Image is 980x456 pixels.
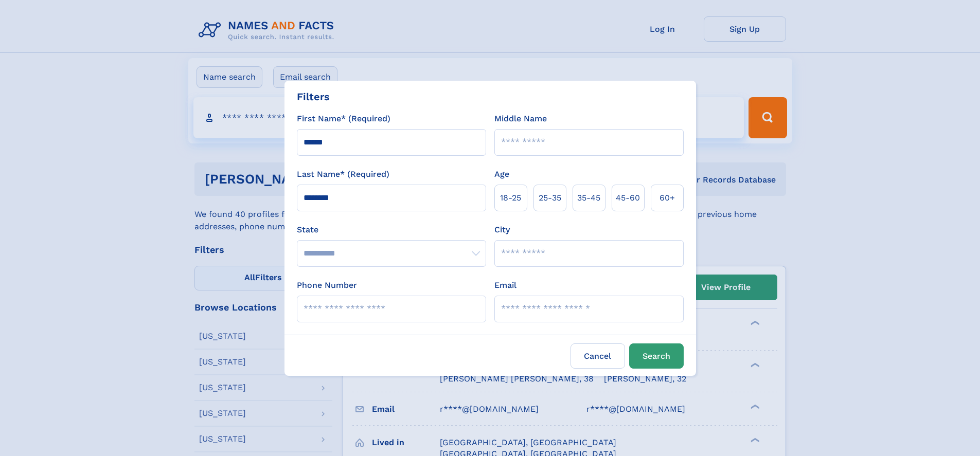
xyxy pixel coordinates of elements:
label: Age [494,168,509,180]
button: Search [629,343,684,369]
span: 45‑60 [616,192,640,204]
span: 60+ [660,192,675,204]
span: 35‑45 [577,192,600,204]
div: Filters [297,89,330,104]
label: Email [494,279,516,291]
label: First Name* (Required) [297,113,390,125]
label: Phone Number [297,279,357,291]
label: Last Name* (Required) [297,168,389,180]
span: 18‑25 [500,192,521,204]
label: Cancel [571,343,625,369]
span: 25‑35 [539,192,561,204]
label: State [297,224,486,236]
label: City [494,224,510,236]
label: Middle Name [494,113,547,125]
